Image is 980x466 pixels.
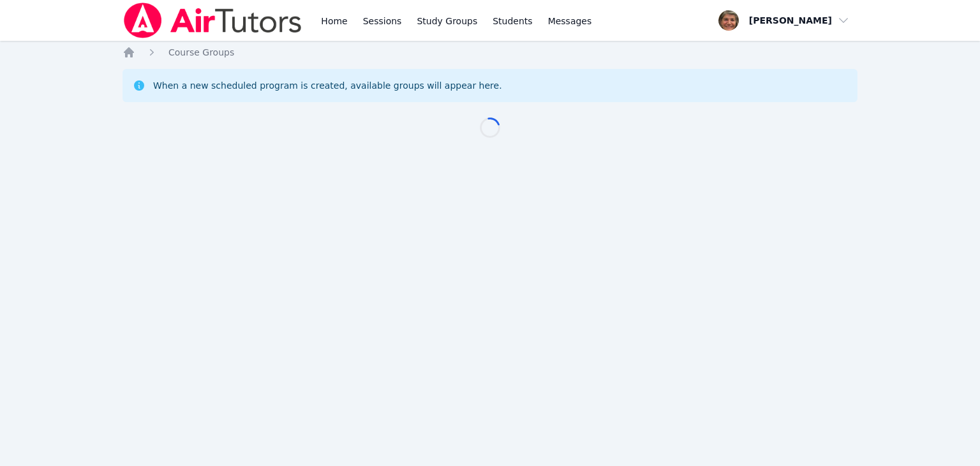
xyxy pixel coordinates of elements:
span: Course Groups [168,47,234,57]
img: Air Tutors [122,3,303,38]
div: When a new scheduled program is created, available groups will appear here. [153,79,502,92]
span: Messages [548,15,592,27]
nav: Breadcrumb [122,46,857,59]
a: Course Groups [168,46,234,59]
